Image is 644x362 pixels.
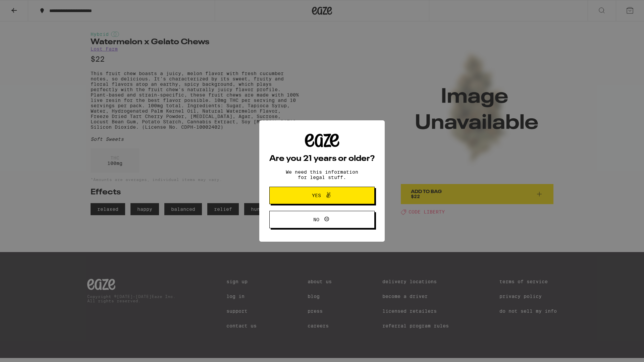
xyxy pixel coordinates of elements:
[280,169,364,180] p: We need this information for legal stuff.
[312,193,321,198] span: Yes
[269,187,375,204] button: Yes
[269,211,375,228] button: No
[269,155,375,163] h2: Are you 21 years or older?
[313,217,319,222] span: No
